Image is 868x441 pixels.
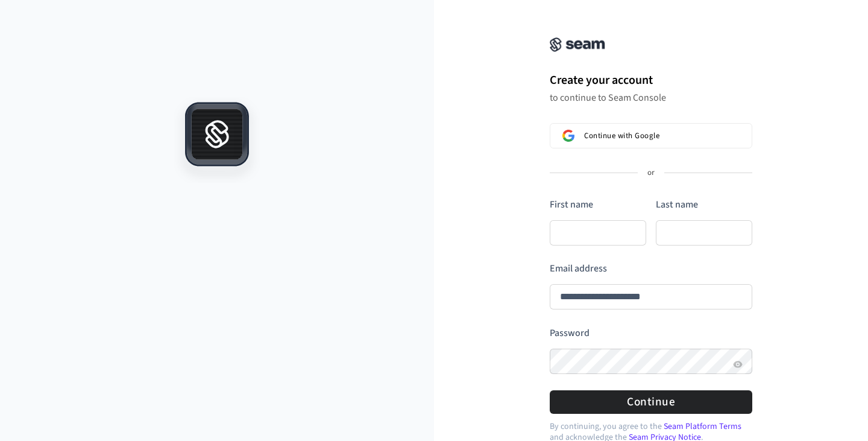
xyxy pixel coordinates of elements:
[550,390,752,414] button: Continue
[562,130,574,142] img: Sign in with Google
[731,357,745,372] button: Show password
[550,326,590,340] label: Password
[647,168,655,179] p: or
[550,92,752,104] p: to continue to Seam Console
[550,262,607,275] label: Email address
[584,131,659,141] span: Continue with Google
[550,37,605,52] img: Seam Console
[550,198,593,211] label: First name
[550,71,752,89] h1: Create your account
[664,420,741,433] a: Seam Platform Terms
[656,198,698,211] label: Last name
[550,123,752,148] button: Sign in with GoogleContinue with Google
